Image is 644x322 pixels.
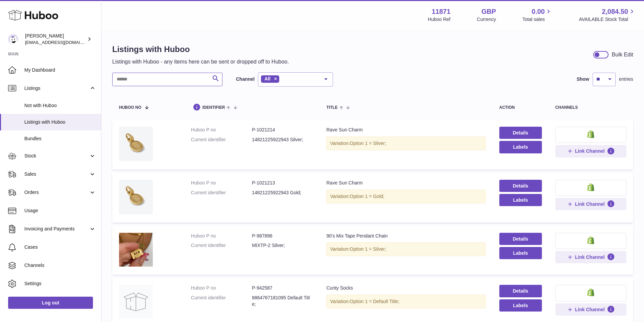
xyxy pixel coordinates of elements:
dt: Current identifier [191,137,252,143]
span: AVAILABLE Stock Total [579,16,636,23]
dt: Current identifier [191,295,252,307]
dd: 14821225922943 Silver; [252,137,313,143]
img: Rave Sun Charm [119,180,153,214]
span: Orders [24,189,89,196]
img: shopify-small.png [587,130,594,138]
span: Option 1 = Default Title; [350,299,400,304]
span: Cases [24,244,96,250]
dt: Huboo P no [191,180,252,186]
span: Sales [24,171,89,177]
button: Link Channel [555,251,626,263]
span: Huboo no [119,105,141,110]
div: Variation: [326,295,485,308]
div: Rave Sun Charm [326,180,485,186]
button: Labels [499,194,542,206]
dd: MIXTP-2 Silver; [252,242,313,249]
img: shopify-small.png [587,288,594,296]
button: Link Channel [555,145,626,157]
span: Option 1 = Gold; [350,194,384,199]
div: action [499,105,542,110]
dd: P-1021214 [252,127,313,133]
dd: P-942587 [252,285,313,291]
label: Show [577,76,589,82]
button: Labels [499,299,542,312]
div: Rave Sun Charm [326,127,485,133]
label: Channel [236,76,255,82]
div: Bulk Edit [612,51,633,58]
strong: GBP [481,7,496,16]
span: Link Channel [575,306,605,313]
div: Huboo Ref [428,16,451,23]
dt: Huboo P no [191,285,252,291]
span: Invoicing and Payments [24,226,89,232]
span: Settings [24,280,96,287]
div: [PERSON_NAME] [25,33,86,46]
span: Total sales [522,16,552,23]
div: Variation: [326,190,485,203]
span: Option 1 = Silver; [350,141,386,146]
span: Link Channel [575,148,605,154]
span: All [264,76,270,81]
a: Log out [8,297,93,309]
dd: P-1021213 [252,180,313,186]
span: Listings with Huboo [24,119,96,125]
dt: Huboo P no [191,127,252,133]
span: 0.00 [532,7,545,16]
img: Rave Sun Charm [119,127,153,161]
button: Labels [499,141,542,153]
img: 90's Mix Tape Pendant Chain [119,233,153,267]
div: Currency [477,16,496,23]
dd: 8864767181095 Default Title; [252,295,313,307]
a: 2,084.50 AVAILABLE Stock Total [579,7,636,23]
span: Option 1 = Silver; [350,246,386,252]
a: Details [499,285,542,297]
strong: 11871 [432,7,451,16]
span: title [326,105,337,110]
button: Link Channel [555,303,626,316]
h1: Listings with Huboo [112,44,289,55]
a: Details [499,127,542,139]
dd: 14821225922943 Gold; [252,190,313,196]
img: Cunty Socks [119,285,153,319]
a: Details [499,233,542,245]
span: [EMAIL_ADDRESS][DOMAIN_NAME] [25,40,99,45]
span: Bundles [24,135,96,142]
div: Variation: [326,137,485,150]
img: internalAdmin-11871@internal.huboo.com [8,34,18,44]
div: 90's Mix Tape Pendant Chain [326,233,485,239]
p: Listings with Huboo - any items here can be sent or dropped off to Huboo. [112,58,289,66]
button: Labels [499,247,542,259]
span: Not with Huboo [24,102,96,109]
a: Details [499,180,542,192]
span: entries [619,76,633,82]
div: channels [555,105,626,110]
div: Variation: [326,242,485,256]
span: Stock [24,153,89,159]
img: shopify-small.png [587,236,594,244]
img: shopify-small.png [587,183,594,191]
dt: Current identifier [191,242,252,249]
span: Link Channel [575,201,605,207]
span: Usage [24,207,96,214]
span: Channels [24,262,96,269]
span: My Dashboard [24,67,96,73]
dt: Huboo P no [191,233,252,239]
dt: Current identifier [191,190,252,196]
button: Link Channel [555,198,626,210]
a: 0.00 Total sales [522,7,552,23]
div: Cunty Socks [326,285,485,291]
span: identifier [202,105,225,110]
dd: P-987896 [252,233,313,239]
span: Listings [24,85,89,92]
span: Link Channel [575,254,605,260]
span: 2,084.50 [602,7,628,16]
